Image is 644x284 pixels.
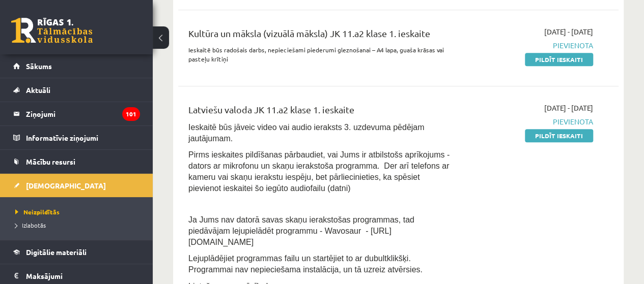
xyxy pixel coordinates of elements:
span: Pievienota [468,116,593,127]
span: Pirms ieskaites pildīšanas pārbaudiet, vai Jums ir atbilstošs aprīkojums - dators ar mikrofonu un... [188,150,450,193]
a: Ziņojumi101 [13,102,140,125]
span: Neizpildītās [15,208,60,216]
a: Mācību resursi [13,150,140,173]
span: [DATE] - [DATE] [544,26,593,37]
span: Izlabotās [15,221,46,229]
span: [DEMOGRAPHIC_DATA] [26,181,106,190]
span: Lejuplādējiet programmas failu un startējiet to ar dubultklikšķi. Programmai nav nepieciešama ins... [188,254,423,274]
a: Sākums [13,54,140,78]
a: [DEMOGRAPHIC_DATA] [13,174,140,197]
a: Pildīt ieskaiti [525,53,593,66]
a: Informatīvie ziņojumi [13,126,140,149]
span: Sākums [26,61,52,71]
div: Latviešu valoda JK 11.a2 klase 1. ieskaite [188,103,453,121]
a: Izlabotās [15,220,143,230]
legend: Informatīvie ziņojumi [26,126,140,149]
span: Ieskaitē būs jāveic video vai audio ieraksts 3. uzdevuma pēdējam jautājumam. [188,123,424,143]
p: Ieskaitē būs radošais darbs, nepieciešami piederumi gleznošanai – A4 lapa, guaša krāsas vai paste... [188,45,453,64]
span: Pievienota [468,40,593,51]
span: Ja Jums nav datorā savas skaņu ierakstošas programmas, tad piedāvājam lejupielādēt programmu - Wa... [188,215,414,246]
a: Neizpildītās [15,207,143,216]
span: Aktuāli [26,85,50,94]
a: Aktuāli [13,78,140,102]
a: Rīgas 1. Tālmācības vidusskola [11,18,93,43]
a: Pildīt ieskaiti [525,129,593,142]
span: Digitālie materiāli [26,247,87,257]
span: [DATE] - [DATE] [544,103,593,113]
legend: Ziņojumi [26,102,140,125]
i: 101 [122,107,140,121]
div: Kultūra un māksla (vizuālā māksla) JK 11.a2 klase 1. ieskaite [188,26,453,45]
a: Digitālie materiāli [13,240,140,264]
span: Mācību resursi [26,157,75,166]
